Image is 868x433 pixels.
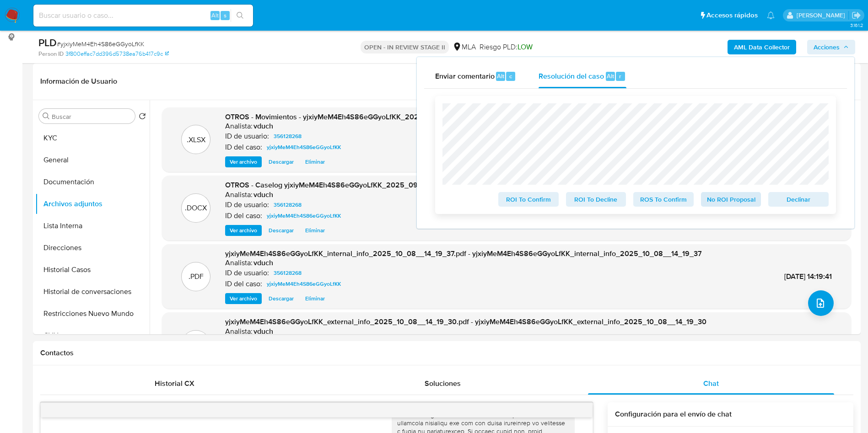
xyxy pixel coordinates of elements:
[35,193,150,215] button: Archivos adjuntos
[57,39,144,48] span: # yjxiyMeM4Eh4S86eGGyoLfKK
[263,210,345,221] a: yjxiyMeM4Eh4S86eGGyoLfKK
[225,156,262,167] button: Ver archivo
[425,378,461,389] span: Soluciones
[230,294,257,303] span: Ver archivo
[231,9,249,22] button: search-icon
[566,192,626,207] button: ROI To Decline
[225,190,253,199] p: Analista:
[274,199,302,210] span: 356128268
[263,142,345,153] a: yjxiyMeM4Eh4S86eGGyoLfKK
[768,192,829,207] button: Declinar
[40,77,117,86] h1: Información de Usuario
[225,279,262,289] p: ID del caso:
[225,180,469,190] span: OTROS - Caselog yjxiyMeM4Eh4S86eGGyoLfKK_2025_09_18_08_00_06
[35,171,150,193] button: Documentación
[784,271,832,282] span: [DATE] 14:19:41
[225,316,706,327] span: yjxiyMeM4Eh4S86eGGyoLfKK_external_info_2025_10_08__14_19_30.pdf - yjxiyMeM4Eh4S86eGGyoLfKK_extern...
[850,21,863,29] span: 3.161.2
[35,215,150,237] button: Lista Interna
[807,40,855,54] button: Acciones
[267,278,341,289] span: yjxiyMeM4Eh4S86eGGyoLfKK
[701,192,761,207] button: No ROI Proposal
[269,226,294,235] span: Descargar
[305,226,325,235] span: Eliminar
[155,378,194,389] span: Historial CX
[38,50,64,58] b: Person ID
[480,42,533,52] span: Riesgo PLD:
[35,303,150,325] button: Restricciones Nuevo Mundo
[187,135,205,145] p: .XLSX
[615,410,846,419] h3: Configuración para el envío de chat
[301,293,329,304] button: Eliminar
[509,72,512,80] span: c
[225,132,269,141] p: ID de usuario:
[706,11,758,20] span: Accesos rápidos
[139,112,146,123] button: Volver al orden por defecto
[607,72,614,80] span: Alt
[269,294,294,303] span: Descargar
[38,35,57,50] b: PLD
[640,193,687,206] span: ROS To Confirm
[852,11,861,20] a: Salir
[270,199,305,210] a: 356128268
[225,327,253,336] p: Analista:
[253,190,273,199] h6: vduch
[35,237,150,259] button: Direcciones
[52,112,131,121] input: Buscar
[301,225,329,236] button: Eliminar
[230,226,257,235] span: Ver archivo
[775,193,822,206] span: Declinar
[435,70,495,81] span: Enviar comentario
[572,193,620,206] span: ROI To Decline
[35,149,150,171] button: General
[253,327,273,336] h6: vduch
[270,267,305,278] a: 356128268
[305,294,325,303] span: Eliminar
[703,378,719,389] span: Chat
[274,131,302,142] span: 356128268
[225,258,253,267] p: Analista:
[35,281,150,303] button: Historial de conversaciones
[497,72,504,80] span: Alt
[65,50,169,58] a: 3f800effac7dd396d5738ea76b417c9c
[43,112,50,120] button: Buscar
[270,131,305,142] a: 356128268
[253,122,273,131] h6: vduch
[267,142,341,153] span: yjxiyMeM4Eh4S86eGGyoLfKK
[225,112,488,122] span: OTROS - Movimientos - yjxiyMeM4Eh4S86eGGyoLfKK_2025_09_18_08_00_06
[264,156,298,167] button: Descargar
[269,157,294,166] span: Descargar
[225,143,262,152] p: ID del caso:
[211,11,219,20] span: Alt
[707,193,755,206] span: No ROI Proposal
[274,267,302,278] span: 356128268
[33,10,253,21] input: Buscar usuario o caso...
[505,193,552,206] span: ROI To Confirm
[797,11,848,20] p: valeria.duch@mercadolibre.com
[734,40,790,54] b: AML Data Collector
[35,127,150,149] button: KYC
[498,192,559,207] button: ROI To Confirm
[814,40,840,54] span: Acciones
[267,210,341,221] span: yjxiyMeM4Eh4S86eGGyoLfKK
[225,122,253,131] p: Analista:
[728,40,796,54] button: AML Data Collector
[305,157,325,166] span: Eliminar
[225,200,269,209] p: ID de usuario:
[361,41,449,53] p: OPEN - IN REVIEW STAGE II
[264,293,298,304] button: Descargar
[539,70,604,81] span: Resolución del caso
[189,272,204,282] p: .PDF
[230,157,257,166] span: Ver archivo
[263,278,345,289] a: yjxiyMeM4Eh4S86eGGyoLfKK
[225,248,702,259] span: yjxiyMeM4Eh4S86eGGyoLfKK_internal_info_2025_10_08__14_19_37.pdf - yjxiyMeM4Eh4S86eGGyoLfKK_intern...
[301,156,329,167] button: Eliminar
[767,11,775,19] a: Notificaciones
[224,11,226,20] span: s
[518,42,533,52] span: LOW
[225,268,269,278] p: ID de usuario:
[35,259,150,281] button: Historial Casos
[225,293,262,304] button: Ver archivo
[264,225,298,236] button: Descargar
[40,348,853,358] h1: Contactos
